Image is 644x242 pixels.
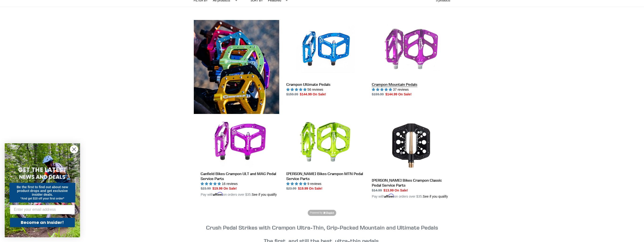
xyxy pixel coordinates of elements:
[10,205,75,214] input: Enter your email address
[308,210,336,216] a: Powered by
[20,197,64,200] span: *And get $10 off your first order*
[206,224,438,231] strong: Crush Pedal Strikes with Crampon Ultra-Thin, Grip-Packed Mountain and Ultimate Pedals
[18,166,67,174] span: GET THE LATEST
[194,20,279,114] img: Content block image
[19,173,66,181] span: NEWS AND DEALS
[310,211,323,215] span: Powered by
[10,218,75,227] button: Become an Insider!
[70,145,78,153] button: Close dialog
[17,185,68,196] span: Be the first to find out about new product drops and get exclusive insider deals.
